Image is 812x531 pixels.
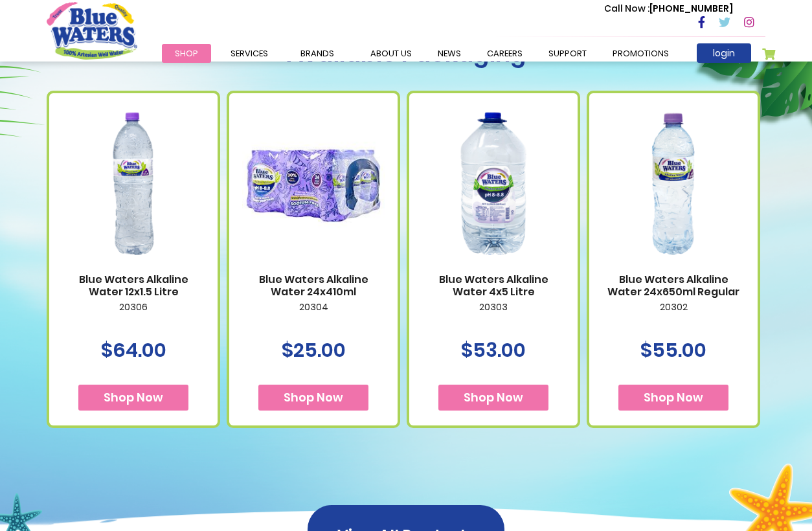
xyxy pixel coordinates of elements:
[640,336,706,364] span: $55.00
[422,302,565,329] p: 20303
[258,385,368,411] button: Shop Now
[422,95,565,273] img: Blue Waters Alkaline Water 4x5 Litre
[474,44,536,63] a: careers
[536,44,600,63] a: support
[644,389,703,405] span: Shop Now
[284,389,343,405] span: Shop Now
[697,43,751,63] a: login
[47,2,137,59] a: store logo
[618,385,728,411] button: Shop Now
[242,273,385,298] a: Blue Waters Alkaline Water 24x410ml
[282,336,346,364] span: $25.00
[438,385,548,411] button: Shop Now
[62,302,205,329] p: 20306
[602,95,745,273] img: Blue Waters Alkaline Water 24x650ml Regular
[104,389,163,405] span: Shop Now
[604,2,649,15] span: Call Now :
[422,273,565,298] a: Blue Waters Alkaline Water 4x5 Litre
[78,385,188,411] button: Shop Now
[300,47,334,60] span: Brands
[242,302,385,329] p: 20304
[242,95,385,273] img: Blue Waters Alkaline Water 24x410ml
[101,336,166,364] span: $64.00
[600,44,682,63] a: Promotions
[357,44,425,63] a: about us
[604,2,733,16] p: [PHONE_NUMBER]
[62,273,205,298] a: Blue Waters Alkaline Water 12x1.5 Litre
[602,302,745,329] p: 20302
[602,273,745,298] a: Blue Waters Alkaline Water 24x650ml Regular
[464,389,523,405] span: Shop Now
[425,44,474,63] a: News
[231,47,268,60] span: Services
[62,95,205,273] img: Blue Waters Alkaline Water 12x1.5 Litre
[461,336,526,364] span: $53.00
[175,47,198,60] span: Shop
